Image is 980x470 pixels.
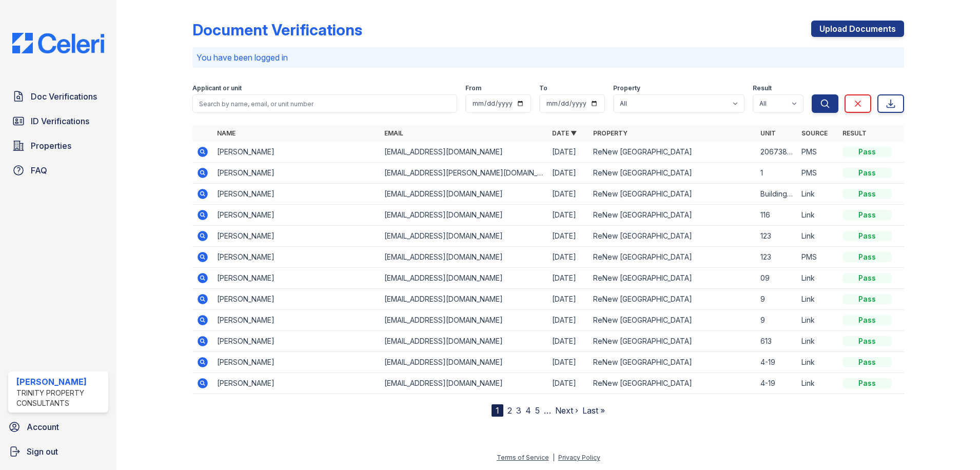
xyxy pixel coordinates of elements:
[384,129,403,137] a: Email
[213,226,380,247] td: [PERSON_NAME]
[213,184,380,205] td: [PERSON_NAME]
[8,86,108,107] a: Doc Verifications
[548,352,589,373] td: [DATE]
[380,247,547,268] td: [EMAIL_ADDRESS][DOMAIN_NAME]
[553,454,555,461] div: |
[492,404,503,417] div: 1
[8,135,108,156] a: Properties
[548,289,589,310] td: [DATE]
[8,111,108,131] a: ID Verifications
[842,252,892,262] div: Pass
[380,310,547,331] td: [EMAIL_ADDRESS][DOMAIN_NAME]
[797,163,838,184] td: PMS
[380,268,547,289] td: [EMAIL_ADDRESS][DOMAIN_NAME]
[756,331,797,352] td: 613
[797,352,838,373] td: Link
[555,405,578,416] a: Next ›
[842,294,892,304] div: Pass
[213,205,380,226] td: [PERSON_NAME]
[589,247,756,268] td: ReNew [GEOGRAPHIC_DATA]
[756,163,797,184] td: 1
[4,417,112,437] a: Account
[797,184,838,205] td: Link
[797,205,838,226] td: Link
[548,163,589,184] td: [DATE]
[380,331,547,352] td: [EMAIL_ADDRESS][DOMAIN_NAME]
[548,310,589,331] td: [DATE]
[797,268,838,289] td: Link
[842,129,867,137] a: Result
[380,289,547,310] td: [EMAIL_ADDRESS][DOMAIN_NAME]
[589,352,756,373] td: ReNew [GEOGRAPHIC_DATA]
[548,373,589,394] td: [DATE]
[213,352,380,373] td: [PERSON_NAME]
[213,289,380,310] td: [PERSON_NAME]
[507,405,512,416] a: 2
[797,142,838,163] td: PMS
[756,268,797,289] td: 09
[213,247,380,268] td: [PERSON_NAME]
[842,147,892,157] div: Pass
[497,454,549,461] a: Terms of Service
[842,315,892,325] div: Pass
[192,84,242,92] label: Applicant or unit
[589,289,756,310] td: ReNew [GEOGRAPHIC_DATA]
[516,405,521,416] a: 3
[16,388,104,408] div: Trinity Property Consultants
[797,310,838,331] td: Link
[525,405,531,416] a: 4
[756,205,797,226] td: 116
[589,331,756,352] td: ReNew [GEOGRAPHIC_DATA]
[811,21,904,37] a: Upload Documents
[380,352,547,373] td: [EMAIL_ADDRESS][DOMAIN_NAME]
[4,441,112,462] button: Sign out
[797,289,838,310] td: Link
[756,142,797,163] td: 20673818
[544,404,551,417] span: …
[801,129,828,137] a: Source
[213,268,380,289] td: [PERSON_NAME]
[593,129,628,137] a: Property
[582,405,605,416] a: Last »
[380,142,547,163] td: [EMAIL_ADDRESS][DOMAIN_NAME]
[756,352,797,373] td: 4-19
[842,378,892,388] div: Pass
[548,247,589,268] td: [DATE]
[613,84,640,92] label: Property
[31,164,47,177] span: FAQ
[797,373,838,394] td: Link
[31,140,71,152] span: Properties
[842,273,892,283] div: Pass
[753,84,772,92] label: Result
[192,94,457,113] input: Search by name, email, or unit number
[535,405,540,416] a: 5
[797,331,838,352] td: Link
[192,21,362,39] div: Document Verifications
[842,357,892,367] div: Pass
[548,142,589,163] td: [DATE]
[842,336,892,346] div: Pass
[548,268,589,289] td: [DATE]
[380,163,547,184] td: [EMAIL_ADDRESS][PERSON_NAME][DOMAIN_NAME]
[465,84,481,92] label: From
[380,373,547,394] td: [EMAIL_ADDRESS][DOMAIN_NAME]
[756,310,797,331] td: 9
[589,205,756,226] td: ReNew [GEOGRAPHIC_DATA]
[31,90,97,103] span: Doc Verifications
[31,115,89,127] span: ID Verifications
[548,205,589,226] td: [DATE]
[760,129,776,137] a: Unit
[756,226,797,247] td: 123
[558,454,600,461] a: Privacy Policy
[756,184,797,205] td: Building 1 Unit 30
[548,331,589,352] td: [DATE]
[217,129,236,137] a: Name
[27,445,58,458] span: Sign out
[756,373,797,394] td: 4-19
[756,247,797,268] td: 123
[842,231,892,241] div: Pass
[842,210,892,220] div: Pass
[548,226,589,247] td: [DATE]
[4,33,112,53] img: CE_Logo_Blue-a8612792a0a2168367f1c8372b55b34899dd931a85d93a1a3d3e32e68fde9ad4.png
[756,289,797,310] td: 9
